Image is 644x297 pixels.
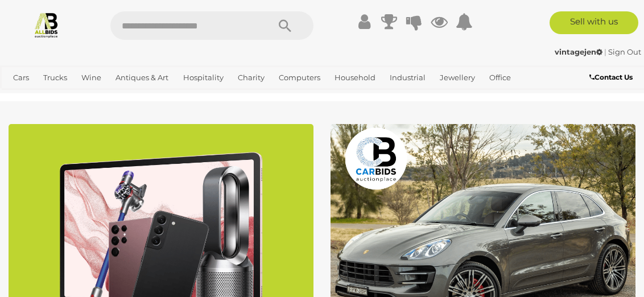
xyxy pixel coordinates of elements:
[550,11,638,34] a: Sell with us
[555,47,604,56] a: vintagejen
[435,68,480,87] a: Jewellery
[46,87,136,106] a: [GEOGRAPHIC_DATA]
[33,11,60,38] img: Allbids.com.au
[274,68,325,87] a: Computers
[485,68,515,87] a: Office
[589,71,635,84] a: Contact Us
[233,68,269,87] a: Charity
[111,68,173,87] a: Antiques & Art
[77,68,106,87] a: Wine
[555,47,602,56] strong: vintagejen
[385,68,430,87] a: Industrial
[179,68,228,87] a: Hospitality
[330,68,380,87] a: Household
[608,47,641,56] a: Sign Out
[589,73,633,81] b: Contact Us
[9,87,41,106] a: Sports
[39,68,72,87] a: Trucks
[9,68,34,87] a: Cars
[257,11,313,40] button: Search
[604,47,606,56] span: |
